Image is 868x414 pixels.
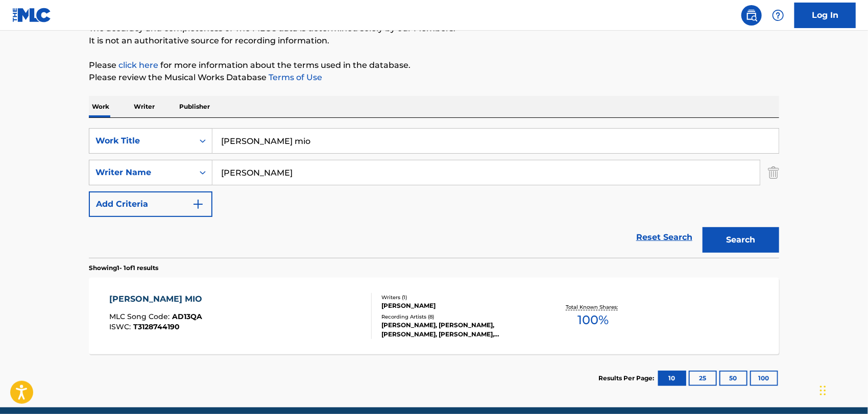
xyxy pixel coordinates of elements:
a: Reset Search [631,226,697,249]
button: Add Criteria [89,191,212,217]
button: 100 [750,371,778,386]
button: Search [703,227,779,253]
img: MLC Logo [12,8,52,22]
div: [PERSON_NAME] MIO [110,293,208,305]
p: Work [89,96,112,117]
div: Help [768,5,788,26]
span: AD13QA [173,312,203,321]
span: T3128744190 [134,322,180,331]
iframe: Chat Widget [817,365,868,414]
p: Please for more information about the terms used in the database. [89,59,779,71]
div: Arrastrar [820,375,826,406]
img: Delete Criterion [768,160,779,185]
p: Publisher [176,96,213,117]
div: Writer Name [95,166,187,179]
div: Widget de chat [817,365,868,414]
span: ISWC : [110,322,134,331]
a: Log In [794,3,856,28]
div: Recording Artists ( 8 ) [381,313,536,321]
a: Public Search [741,5,762,26]
a: Terms of Use [267,72,322,82]
button: 50 [719,371,748,386]
div: [PERSON_NAME], [PERSON_NAME], [PERSON_NAME], [PERSON_NAME], [PERSON_NAME] [381,321,536,339]
button: 10 [658,371,686,386]
img: search [745,9,758,21]
p: Total Known Shares: [566,303,620,311]
span: 100 % [577,311,609,329]
img: 9d2ae6d4665cec9f34b9.svg [192,198,204,210]
p: Showing 1 - 1 of 1 results [89,263,158,273]
p: Writer [131,96,158,117]
a: [PERSON_NAME] MIOMLC Song Code:AD13QAISWC:T3128744190Writers (1)[PERSON_NAME]Recording Artists (8... [89,278,779,354]
button: 25 [689,371,717,386]
a: click here [118,60,158,70]
p: Please review the Musical Works Database [89,71,779,84]
p: Results Per Page: [598,374,657,383]
div: [PERSON_NAME] [381,301,536,310]
div: Work Title [95,135,187,147]
img: help [772,9,784,21]
span: MLC Song Code : [110,312,173,321]
p: It is not an authoritative source for recording information. [89,35,779,47]
div: Writers ( 1 ) [381,294,536,301]
form: Search Form [89,128,779,258]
